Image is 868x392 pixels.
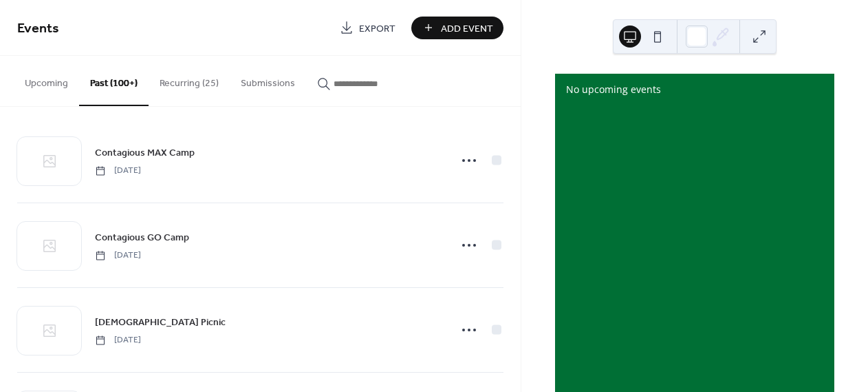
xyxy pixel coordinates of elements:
span: Contagious GO Camp [95,231,189,245]
button: Past (100+) [79,56,149,106]
a: Contagious GO Camp [95,229,189,245]
button: Upcoming [14,56,79,105]
span: [DATE] [95,165,141,177]
a: Export [329,17,406,39]
a: Contagious MAX Camp [95,145,195,161]
button: Add Event [411,17,503,39]
span: [DEMOGRAPHIC_DATA] Picnic [95,316,226,330]
span: [DATE] [95,249,141,262]
button: Submissions [230,56,306,105]
div: No upcoming events [566,82,823,96]
span: Contagious MAX Camp [95,146,195,161]
span: [DATE] [95,334,141,347]
a: [DEMOGRAPHIC_DATA] Picnic [95,314,226,330]
span: Add Event [441,21,493,36]
button: Recurring (25) [149,56,230,105]
span: Export [359,21,395,36]
span: Events [17,15,59,42]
